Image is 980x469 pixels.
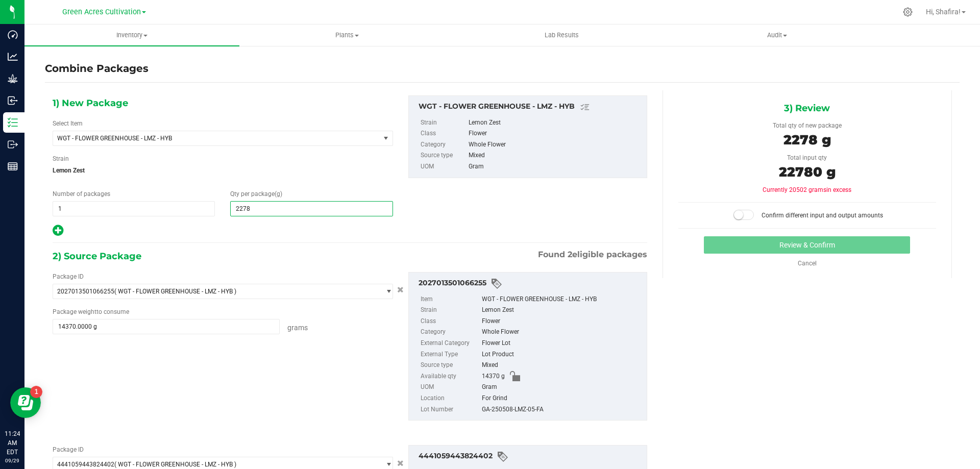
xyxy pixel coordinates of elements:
a: Audit [670,24,885,46]
iframe: Resource center [10,387,41,418]
inline-svg: Grow [8,73,18,84]
span: 14370 g [482,371,505,382]
label: Strain [421,305,480,316]
label: Class [421,128,467,139]
span: 2) Source Package [53,249,141,264]
div: WGT - FLOWER GREENHOUSE - LMZ - HYB [419,101,642,113]
span: Found eligible packages [538,249,647,261]
inline-svg: Inventory [8,117,18,128]
p: 11:24 AM EDT [5,429,20,457]
inline-svg: Reports [8,161,18,171]
a: Plants [239,24,454,46]
div: Mixed [482,360,642,371]
input: 1 [53,202,214,216]
label: Select Item [53,119,83,128]
div: Flower Lot [482,338,642,349]
label: Lot Number [421,404,480,415]
inline-svg: Analytics [8,52,18,62]
button: Cancel button [394,283,407,298]
span: WGT - FLOWER GREENHOUSE - LMZ - HYB [57,135,363,142]
span: Currently 20502 grams [763,186,851,193]
p: 09/29 [5,457,20,464]
div: Gram [482,382,642,393]
span: 22780 g [779,164,836,180]
label: External Category [421,338,480,349]
div: 4441059443824402 [419,451,642,463]
a: Cancel [798,260,817,267]
span: 3) Review [784,101,830,116]
div: Lemon Zest [482,305,642,316]
span: in excess [826,186,851,193]
span: Lab Results [531,31,593,40]
div: Flower [482,316,642,327]
span: Total qty of new package [773,122,842,129]
label: Location [421,393,480,404]
span: Package to consume [53,308,129,315]
span: Total input qty [787,154,827,161]
label: Item [421,294,480,305]
div: For Grind [482,393,642,404]
span: Number of packages [53,190,110,198]
span: 1) New Package [53,95,128,111]
div: Lemon Zest [469,117,641,129]
div: Flower [469,128,641,139]
label: UOM [421,382,480,393]
span: Package ID [53,273,84,280]
label: Available qty [421,371,480,382]
span: Hi, Shafira! [926,8,961,16]
div: Whole Flower [469,139,641,151]
input: 14370.0000 g [53,319,279,334]
label: External Type [421,349,480,360]
span: 2 [568,250,572,259]
span: Qty per package [230,190,282,198]
div: Whole Flower [482,327,642,338]
span: select [380,284,393,299]
div: Gram [469,161,641,172]
span: 2027013501066255 [57,288,114,295]
span: ( WGT - FLOWER GREENHOUSE - LMZ - HYB ) [114,288,236,295]
a: Lab Results [454,24,669,46]
span: Add new output [53,229,63,236]
label: Source type [421,360,480,371]
span: Audit [670,31,884,40]
label: Strain [421,117,467,129]
span: Green Acres Cultivation [62,8,141,16]
a: Inventory [24,24,239,46]
span: Lemon Zest [53,163,393,178]
span: Grams [287,324,308,332]
span: 4441059443824402 [57,461,114,468]
div: Manage settings [901,7,914,17]
span: select [380,131,393,145]
span: Package ID [53,446,84,453]
inline-svg: Inbound [8,95,18,106]
label: Class [421,316,480,327]
label: Category [421,327,480,338]
h4: Combine Packages [45,61,149,76]
div: WGT - FLOWER GREENHOUSE - LMZ - HYB [482,294,642,305]
label: Category [421,139,467,151]
label: Source type [421,150,467,161]
inline-svg: Outbound [8,139,18,150]
label: Strain [53,154,69,163]
span: Plants [240,31,454,40]
span: Inventory [24,31,239,40]
span: 2278 g [783,132,831,148]
inline-svg: Dashboard [8,30,18,40]
div: Lot Product [482,349,642,360]
label: UOM [421,161,467,172]
div: 2027013501066255 [419,278,642,290]
span: weight [78,308,96,315]
button: Review & Confirm [704,236,910,254]
iframe: Resource center unread badge [30,386,42,398]
div: Mixed [469,150,641,161]
div: GA-250508-LMZ-05-FA [482,404,642,415]
span: Confirm different input and output amounts [762,212,883,219]
span: ( WGT - FLOWER GREENHOUSE - LMZ - HYB ) [114,461,236,468]
span: (g) [275,190,282,198]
